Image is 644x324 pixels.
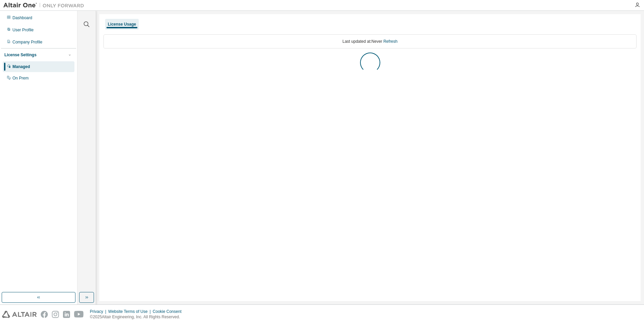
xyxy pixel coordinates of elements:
[153,309,185,314] div: Cookie Consent
[63,311,70,318] img: linkedin.svg
[41,311,48,318] img: facebook.svg
[12,27,34,33] div: User Profile
[12,39,42,45] div: Company Profile
[12,64,30,69] div: Managed
[12,75,29,81] div: On Prem
[4,52,36,58] div: License Settings
[74,311,84,318] img: youtube.svg
[52,311,59,318] img: instagram.svg
[3,2,88,9] img: Altair One
[2,311,37,318] img: altair_logo.svg
[90,309,108,314] div: Privacy
[108,22,136,27] div: License Usage
[108,309,153,314] div: Website Terms of Use
[12,15,32,21] div: Dashboard
[90,314,186,320] p: © 2025 Altair Engineering, Inc. All Rights Reserved.
[103,34,637,48] div: Last updated at: Never
[383,39,397,44] a: Refresh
